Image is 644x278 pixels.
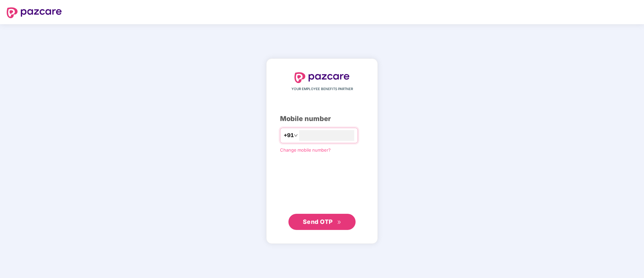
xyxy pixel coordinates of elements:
[291,86,353,92] span: YOUR EMPLOYEE BENEFITS PARTNER
[7,7,62,18] img: logo
[337,220,341,225] span: double-right
[294,72,350,83] img: logo
[280,147,331,153] a: Change mobile number?
[280,114,364,124] div: Mobile number
[284,131,294,140] span: +91
[303,218,333,225] span: Send OTP
[288,214,356,230] button: Send OTPdouble-right
[294,133,298,137] span: down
